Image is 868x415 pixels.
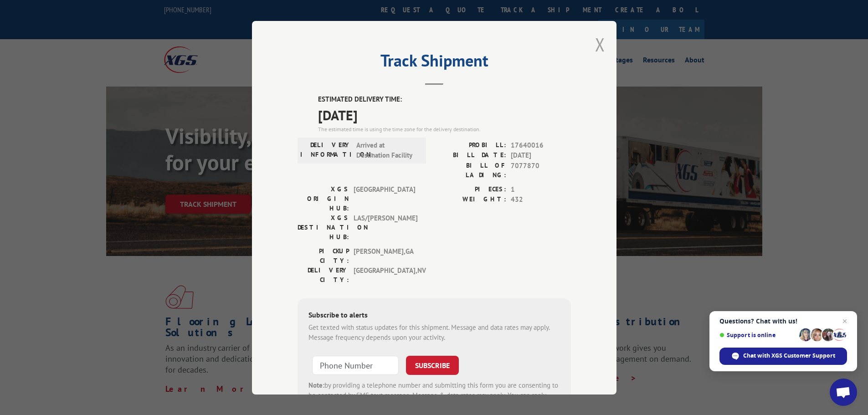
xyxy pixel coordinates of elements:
span: [DATE] [318,104,571,125]
label: WEIGHT: [434,195,506,205]
span: [GEOGRAPHIC_DATA] [354,184,415,213]
label: PIECES: [434,184,506,195]
span: Arrived at Destination Facility [356,140,418,160]
label: XGS DESTINATION HUB: [298,213,349,241]
span: LAS/[PERSON_NAME] [354,213,415,241]
span: 432 [511,195,571,205]
span: 1 [511,184,571,195]
div: The estimated time is using the time zone for the delivery destination. [318,125,571,133]
span: Close chat [839,316,850,327]
span: Questions? Chat with us! [719,318,847,325]
h2: Track Shipment [298,54,571,72]
span: [GEOGRAPHIC_DATA] , NV [354,265,415,284]
span: 7077870 [511,160,571,179]
div: Subscribe to alerts [308,309,560,322]
div: Chat with XGS Customer Support [719,348,847,365]
label: BILL DATE: [434,150,506,161]
span: [DATE] [511,150,571,161]
label: DELIVERY CITY: [298,265,349,284]
label: PICKUP CITY: [298,246,349,265]
span: Support is online [719,332,796,338]
div: by providing a telephone number and submitting this form you are consenting to be contacted by SM... [308,380,560,411]
div: Get texted with status updates for this shipment. Message and data rates may apply. Message frequ... [308,322,560,343]
input: Phone Number [312,355,399,374]
label: XGS ORIGIN HUB: [298,184,349,213]
div: Open chat [830,379,857,406]
strong: Note: [308,380,324,389]
button: SUBSCRIBE [406,355,459,374]
label: PROBILL: [434,140,506,150]
label: ESTIMATED DELIVERY TIME: [318,94,571,105]
span: Chat with XGS Customer Support [743,352,835,360]
span: [PERSON_NAME] , GA [354,246,415,265]
span: 17640016 [511,140,571,150]
button: Close modal [595,32,605,56]
label: DELIVERY INFORMATION: [300,140,352,160]
label: BILL OF LADING: [434,160,506,179]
